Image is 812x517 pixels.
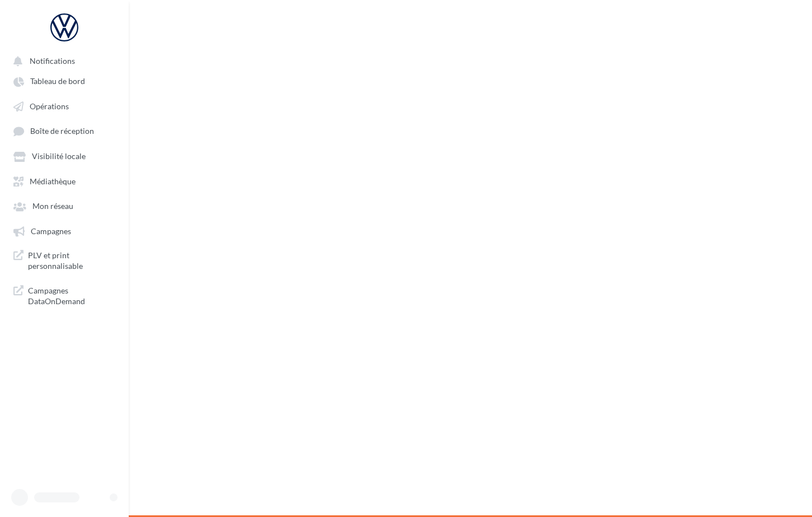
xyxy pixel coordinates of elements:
span: PLV et print personnalisable [28,250,115,272]
span: Mon réseau [32,202,73,211]
a: Campagnes [7,221,122,241]
a: Mon réseau [7,195,122,216]
span: Campagnes [31,226,71,236]
span: Campagnes DataOnDemand [28,285,115,307]
span: Boîte de réception [30,127,94,136]
span: Notifications [30,56,75,66]
span: Tableau de bord [30,77,85,86]
a: Visibilité locale [7,146,122,166]
span: Médiathèque [30,176,76,186]
a: PLV et print personnalisable [7,245,122,276]
a: Campagnes DataOnDemand [7,281,122,311]
a: Tableau de bord [7,71,122,91]
span: Opérations [30,101,69,111]
a: Médiathèque [7,171,122,191]
a: Opérations [7,96,122,116]
span: Visibilité locale [32,152,86,161]
a: Boîte de réception [7,120,122,141]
